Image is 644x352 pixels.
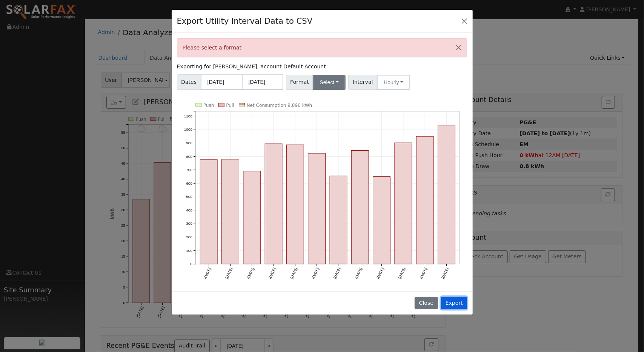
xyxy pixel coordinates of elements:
text: [DATE] [289,267,298,279]
text: 800 [186,154,192,159]
text: 300 [186,222,192,226]
rect: onclick="" [352,151,369,264]
text: 900 [186,141,192,145]
rect: onclick="" [308,153,326,264]
text: Pull [226,103,234,108]
text: Net Consumption 9,890 kWh [246,103,312,108]
rect: onclick="" [417,136,434,264]
rect: onclick="" [265,144,282,264]
text: 0 [190,262,192,266]
rect: onclick="" [243,171,261,264]
text: Push [203,103,214,108]
text: [DATE] [268,267,277,279]
button: Hourly [377,75,410,90]
button: Export [441,297,467,310]
text: 400 [186,208,192,212]
text: 200 [186,235,192,239]
rect: onclick="" [221,159,239,264]
text: [DATE] [441,267,450,279]
text: [DATE] [419,267,428,279]
span: Format [286,75,314,90]
button: Close [459,15,470,26]
button: Close [451,39,467,57]
text: [DATE] [354,267,363,279]
text: [DATE] [376,267,385,279]
text: 600 [186,181,192,185]
text: [DATE] [203,267,212,279]
text: 1100 [184,114,192,118]
text: 500 [186,195,192,199]
text: [DATE] [333,267,341,279]
span: Dates [177,74,201,90]
text: [DATE] [224,267,233,279]
button: Close [415,297,438,310]
span: Interval [348,75,377,90]
text: 100 [186,249,192,253]
rect: onclick="" [373,177,390,264]
label: Exporting for [PERSON_NAME], account Default Account [177,63,326,71]
button: Select [313,75,346,90]
h4: Export Utility Interval Data to CSV [177,15,313,27]
text: [DATE] [311,267,320,279]
rect: onclick="" [330,176,347,264]
div: Please select a format [177,38,467,57]
text: [DATE] [398,267,406,279]
rect: onclick="" [395,143,412,264]
text: 700 [186,168,192,172]
rect: onclick="" [200,160,217,264]
rect: onclick="" [438,125,455,264]
text: [DATE] [246,267,255,279]
text: 1000 [184,128,192,132]
rect: onclick="" [286,145,304,264]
